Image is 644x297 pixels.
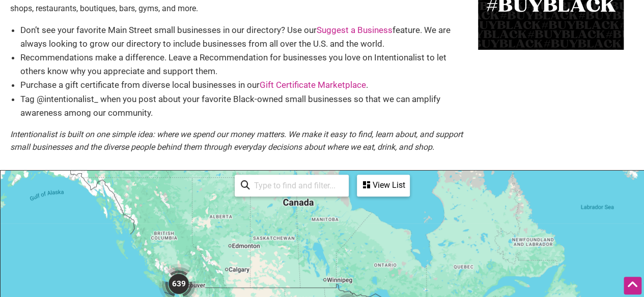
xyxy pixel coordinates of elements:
li: Don’t see your favorite Main Street small businesses in our directory? Use our feature. We are al... [20,23,468,51]
a: Suggest a Business [317,25,393,35]
em: Intentionalist is built on one simple idea: where we spend our money matters. We make it easy to ... [10,129,463,152]
div: Type to search and filter [235,175,349,196]
a: Gift Certificate Marketplace [260,80,366,90]
input: Type to find and filter... [250,176,343,195]
div: See a list of the visible businesses [357,175,410,196]
li: Purchase a gift certificate from diverse local businesses in our . [20,78,468,92]
div: Scroll Back to Top [624,277,641,294]
li: Tag @intentionalist_ when you post about your favorite Black-owned small businesses so that we ca... [20,92,468,120]
li: Recommendations make a difference. Leave a Recommendation for businesses you love on Intentionali... [20,51,468,78]
div: View List [358,176,409,195]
